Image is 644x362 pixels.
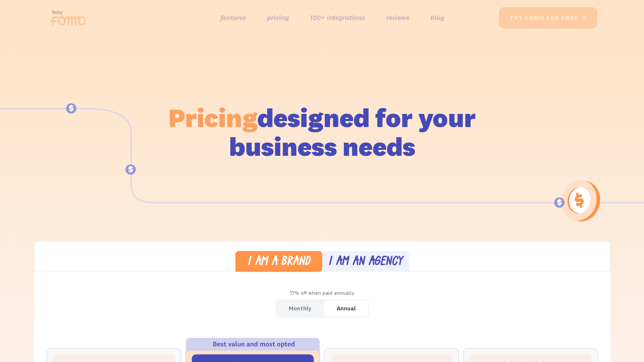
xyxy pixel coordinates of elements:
a: blog [431,11,444,24]
a: pricing [267,11,289,24]
span: Pricing [169,101,257,134]
span:  [580,14,587,22]
a: try fomo for free [499,7,597,28]
div: I am a brand [247,256,310,268]
a: 100+ integrations [310,11,365,24]
div: 17% off when paid annually [34,287,611,299]
h1: designed for your business needs [168,103,476,161]
a: features [221,11,246,24]
div: I am an agency [328,256,403,268]
div: Annual [337,302,356,315]
div: Monthly [289,302,311,315]
a: reviews [386,11,409,24]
